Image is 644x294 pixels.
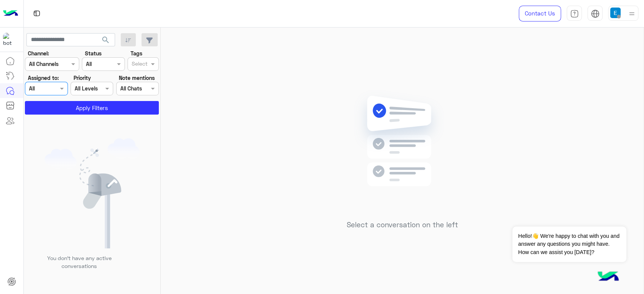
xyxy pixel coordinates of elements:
[512,227,626,262] span: Hello!👋 We're happy to chat with you and answer any questions you might have. How can we assist y...
[41,254,117,270] p: You don’t have any active conversations
[28,74,59,82] label: Assigned to:
[97,33,115,49] button: search
[567,6,582,21] a: tab
[519,6,561,21] a: Contact Us
[131,49,142,57] label: Tags
[595,264,621,290] img: hulul-logo.png
[131,60,148,69] div: Select
[591,9,599,18] img: tab
[25,101,159,115] button: Apply Filters
[610,8,621,18] img: userImage
[101,35,110,44] span: search
[74,74,91,82] label: Priority
[32,9,41,18] img: tab
[348,90,457,215] img: no messages
[28,49,49,57] label: Channel:
[3,6,18,21] img: Logo
[45,138,140,248] img: empty users
[570,9,579,18] img: tab
[3,33,17,46] img: 171468393613305
[119,74,155,82] label: Note mentions
[85,49,101,57] label: Status
[627,9,636,18] img: profile
[347,220,458,229] h5: Select a conversation on the left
